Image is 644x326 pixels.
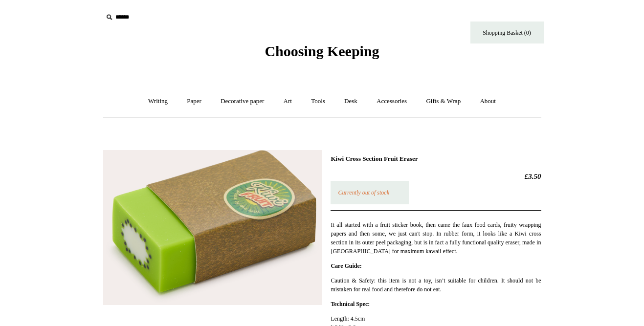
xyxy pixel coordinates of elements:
[302,88,334,114] a: Tools
[275,88,301,114] a: Art
[265,51,379,58] a: Choosing Keeping
[471,88,505,114] a: About
[417,88,469,114] a: Gifts & Wrap
[331,262,361,269] strong: Care Guide:
[470,22,544,43] a: Shopping Basket (0)
[368,88,416,114] a: Accessories
[335,88,366,114] a: Desk
[139,88,177,114] a: Writing
[331,276,541,294] p: Caution & Safety: this item is not a toy, isn’t suitable for children. It should not be mistaken ...
[331,172,541,181] h2: £3.50
[338,189,389,196] em: Currently out of stock
[265,43,379,59] span: Choosing Keeping
[103,150,322,305] img: Kiwi Cross Section Fruit Eraser
[178,88,210,114] a: Paper
[331,220,541,256] p: It all started with a fruit sticker book, then came the faux food cards, fruity wrapping papers a...
[331,301,370,307] strong: Technical Spec:
[331,155,541,163] h1: Kiwi Cross Section Fruit Eraser
[212,88,273,114] a: Decorative paper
